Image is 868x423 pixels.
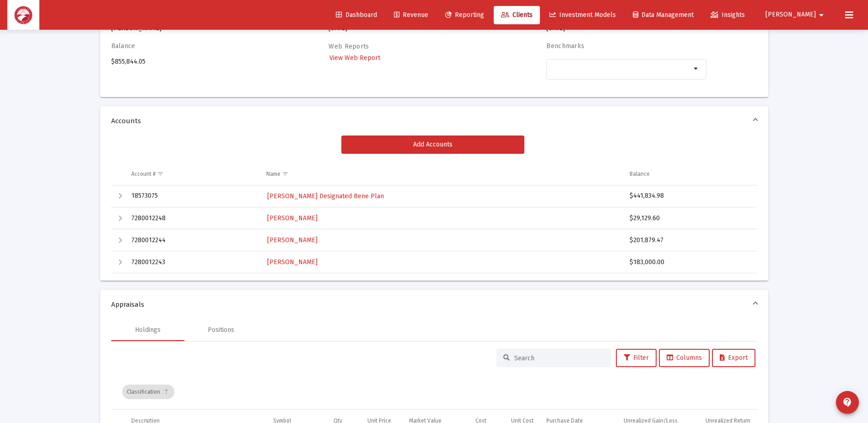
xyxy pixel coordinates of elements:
span: Show filter options for column 'Name' [282,170,289,177]
span: Accounts [111,116,754,125]
div: Classification [122,385,174,399]
div: $183,000.00 [630,258,749,267]
span: Clients [501,11,533,19]
span: Show filter options for column 'Account #' [157,170,164,177]
a: Revenue [387,6,436,24]
span: Insights [711,11,745,19]
span: Data Management [633,11,694,19]
td: Column Balance [623,163,757,185]
td: Expand [111,251,125,273]
div: Positions [208,325,234,335]
span: [PERSON_NAME] [267,214,318,222]
img: Dashboard [14,6,32,24]
div: Household Details [100,9,768,97]
a: Data Management [625,6,701,24]
mat-icon: arrow_drop_down [691,63,702,74]
td: 18573075 [125,185,260,207]
button: Filter [616,349,657,367]
span: [PERSON_NAME] [267,258,318,266]
td: Expand [111,207,125,229]
span: Add Accounts [413,141,453,148]
a: [PERSON_NAME] Designated Bene Plan [266,190,385,203]
mat-chip-list: Selection [551,63,691,74]
a: View Web Report [329,51,381,65]
mat-icon: contact_support [842,397,853,408]
label: Web Reports [329,43,369,50]
h4: Balance [111,42,271,50]
span: [PERSON_NAME] [766,11,816,19]
button: Columns [659,349,710,367]
a: Clients [494,6,540,24]
div: Accounts [100,136,768,281]
div: $29,129.60 [630,214,749,223]
div: $201,879.47 [630,236,749,245]
a: Investment Models [542,6,623,24]
div: $855,844.05 [111,42,271,90]
button: [PERSON_NAME] [755,5,838,24]
span: Filter [624,354,649,362]
div: Data grid toolbar [122,374,751,409]
span: View Web Report [329,54,380,62]
div: Balance [630,170,650,178]
div: Holdings [135,325,161,335]
span: Reporting [445,11,484,19]
div: Name [266,170,280,178]
mat-expansion-panel-header: Accounts [100,106,768,136]
h4: Benchmarks [546,42,706,50]
td: Expand [111,185,125,207]
span: Revenue [394,11,428,19]
span: Investment Models [550,11,616,19]
div: $441,834.98 [630,191,749,201]
span: Appraisals [111,300,754,309]
td: Expand [111,229,125,251]
td: 7280012243 [125,251,260,273]
a: [PERSON_NAME] [266,233,318,247]
div: Account # [131,170,156,178]
button: Export [712,349,755,367]
span: Export [720,354,748,362]
a: [PERSON_NAME] [266,211,318,225]
a: [PERSON_NAME] [266,255,318,269]
td: Column Account # [125,163,260,185]
a: Dashboard [329,6,384,24]
div: Data grid [111,163,757,273]
td: 7280012244 [125,229,260,251]
span: [PERSON_NAME] Designated Bene Plan [267,192,384,200]
span: Columns [667,354,702,362]
td: 7280012248 [125,207,260,229]
td: Column Name [260,163,623,185]
button: Add Accounts [341,136,524,154]
a: Insights [703,6,752,24]
span: [PERSON_NAME] [267,236,318,244]
mat-expansion-panel-header: Appraisals [100,290,768,319]
mat-icon: arrow_drop_down [816,6,827,24]
span: Dashboard [336,11,377,19]
input: Search [514,354,604,362]
a: Reporting [438,6,491,24]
